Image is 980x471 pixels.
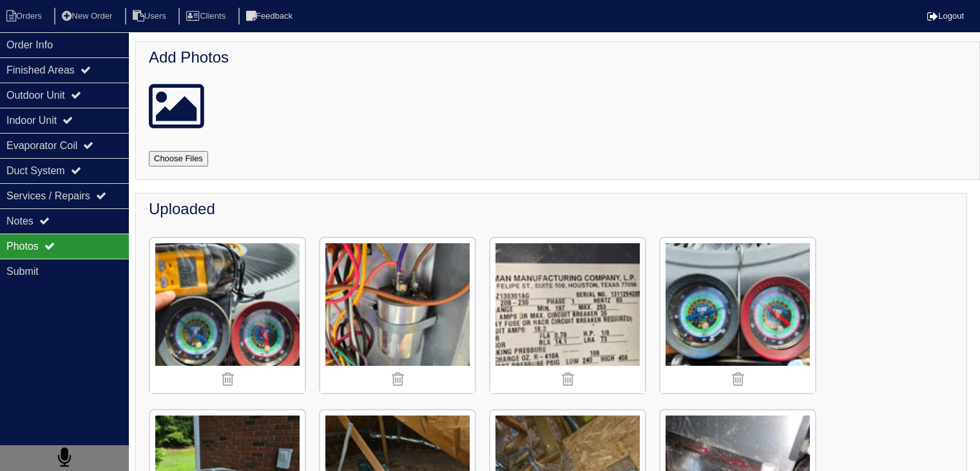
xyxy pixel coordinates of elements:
li: Clients [178,8,236,25]
a: Logout [927,11,964,21]
img: 04z986a7zeug7595i0niarc0smav [660,238,815,393]
h4: Add Photos [149,48,973,67]
li: Users [125,8,177,25]
a: Clients [178,11,236,21]
h4: Uploaded [149,200,960,219]
li: New Order [54,8,122,25]
img: 8v6pjcghdnaxm8e0hsfmr4mfqttn [490,238,645,393]
img: i3b6lpkej3f7qv070arbrjidqb3d [150,238,305,393]
a: Users [125,11,177,21]
a: New Order [54,11,122,21]
li: Feedback [238,8,303,25]
img: fpron8pykt362usjtpuqxg0edppr [320,238,475,393]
